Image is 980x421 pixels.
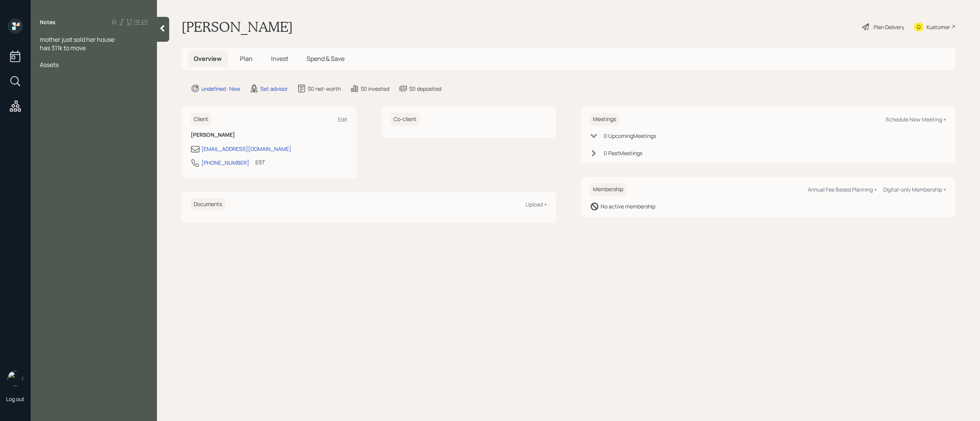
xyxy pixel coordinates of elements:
span: Spend & Save [307,54,345,63]
span: Assets [40,61,59,69]
div: Upload + [526,201,547,208]
div: Digital-only Membership + [883,186,946,193]
div: Kustomer [926,23,950,31]
div: [PHONE_NUMBER] [201,159,249,167]
h6: [PERSON_NAME] [191,132,348,138]
div: Log out [6,395,24,403]
div: Plan Delivery [874,23,904,31]
div: [EMAIL_ADDRESS][DOMAIN_NAME] [201,145,291,153]
label: Notes [40,18,56,26]
h6: Membership [590,183,626,196]
span: Plan [240,54,253,63]
h6: Client [191,113,211,126]
img: retirable_logo.png [8,371,23,386]
div: 0 Past Meeting s [604,149,642,157]
h1: [PERSON_NAME] [181,18,293,35]
h6: Co-client [390,113,420,126]
h6: Meetings [590,113,619,126]
div: EST [255,158,265,166]
div: $0 net-worth [308,85,341,93]
div: Schedule New Meeting + [885,116,946,123]
div: undefined · New [201,85,240,93]
div: Set advisor [260,85,288,93]
div: $0 deposited [409,85,441,93]
div: 0 Upcoming Meeting s [604,132,656,140]
span: Overview [194,54,222,63]
div: Annual Fee Based Planning + [808,186,877,193]
div: $0 invested [361,85,389,93]
span: Invest [271,54,288,63]
span: mother just sold her house [40,35,114,44]
span: has 311k to move [40,44,86,52]
h6: Documents [191,198,225,211]
div: Edit [338,116,348,123]
div: No active membership [601,202,655,210]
